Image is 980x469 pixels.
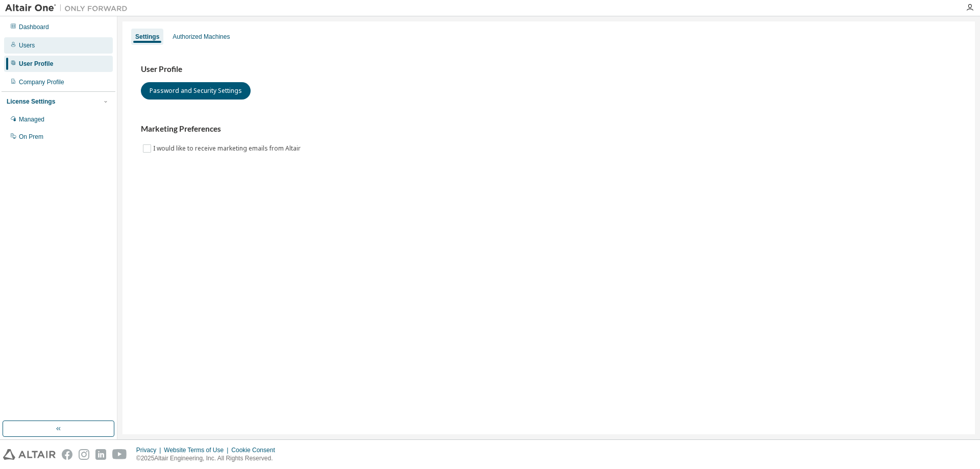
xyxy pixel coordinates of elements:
div: Users [19,41,35,50]
div: Dashboard [19,23,49,31]
label: I would like to receive marketing emails from Altair [153,142,303,155]
div: User Profile [19,60,53,68]
div: License Settings [7,97,55,106]
div: Privacy [136,446,164,454]
h3: User Profile [141,64,957,75]
img: altair_logo.svg [3,449,56,460]
img: linkedin.svg [95,449,106,460]
div: Authorized Machines [173,33,230,41]
div: Managed [19,115,44,124]
div: Cookie Consent [231,446,281,454]
h3: Marketing Preferences [141,124,957,134]
img: facebook.svg [62,449,72,460]
img: instagram.svg [79,449,89,460]
img: youtube.svg [112,449,127,460]
div: Company Profile [19,78,64,86]
div: Website Terms of Use [164,446,231,454]
p: © 2025 Altair Engineering, Inc. All Rights Reserved. [136,454,281,463]
button: Password and Security Settings [141,82,251,100]
img: Altair One [5,3,133,13]
div: On Prem [19,133,43,141]
div: Settings [135,33,159,41]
